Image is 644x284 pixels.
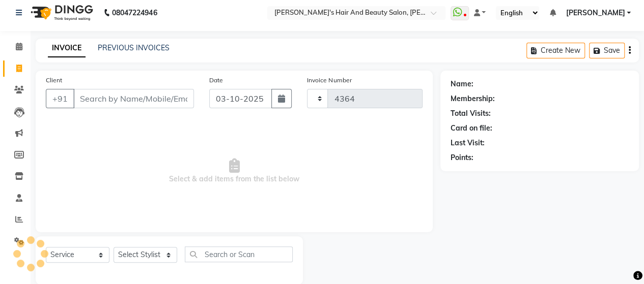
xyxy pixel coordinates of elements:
button: +91 [46,89,74,108]
div: Last Visit: [451,138,485,148]
div: Points: [451,152,473,163]
input: Search or Scan [185,246,293,262]
input: Search by Name/Mobile/Email/Code [73,89,194,108]
label: Client [46,76,62,85]
button: Create New [526,43,585,58]
div: Total Visits: [451,108,491,119]
div: Membership: [451,93,495,104]
a: INVOICE [48,39,86,57]
a: PREVIOUS INVOICES [98,43,170,52]
label: Date [209,76,223,85]
span: Select & add items from the list below [46,120,423,222]
div: Card on file: [451,123,492,134]
div: Name: [451,79,473,89]
label: Invoice Number [307,76,351,85]
button: Save [589,43,625,58]
span: [PERSON_NAME] [566,8,625,18]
